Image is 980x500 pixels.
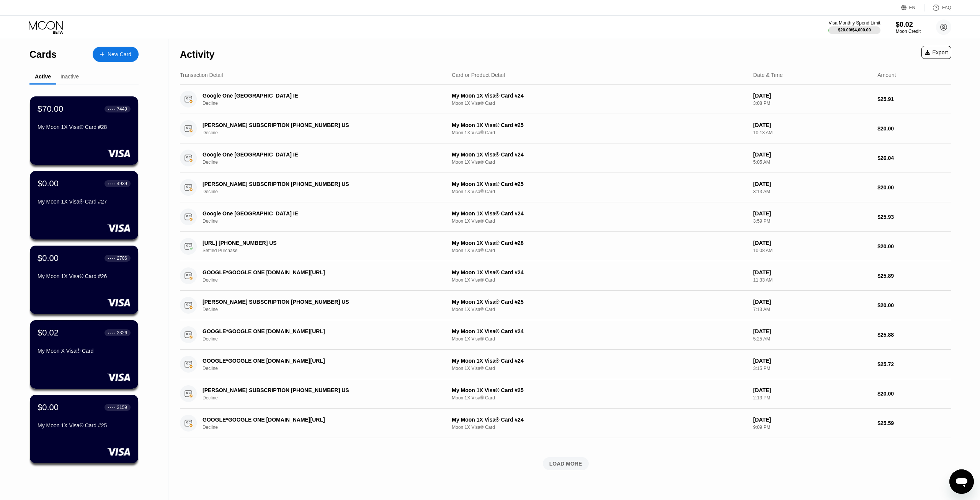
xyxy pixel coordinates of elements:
div: Moon 1X Visa® Card [452,101,747,106]
div: Moon 1X Visa® Card [452,307,747,312]
div: [DATE] [753,181,872,187]
div: Decline [203,218,442,224]
div: $25.93 [877,214,951,220]
div: My Moon 1X Visa® Card #25 [452,122,747,128]
div: [DATE] [753,151,872,158]
div: Moon 1X Visa® Card [452,425,747,430]
div: 2326 [117,330,127,336]
div: [PERSON_NAME] SUBSCRIPTION [PHONE_NUMBER] US [203,122,425,128]
div: ● ● ● ● [108,406,116,409]
div: $26.04 [877,155,951,161]
div: $25.89 [877,273,951,279]
div: Transaction Detail [180,72,223,78]
div: [DATE] [753,417,872,423]
div: My Moon 1X Visa® Card #24 [452,93,747,99]
div: Visa Monthly Spend Limit$20.00/$4,000.00 [828,20,880,34]
div: Moon 1X Visa® Card [452,189,747,194]
div: $20.00 [877,302,951,308]
div: Moon 1X Visa® Card [452,248,747,253]
div: Moon 1X Visa® Card [452,366,747,371]
div: Google One [GEOGRAPHIC_DATA] IEDeclineMy Moon 1X Visa® Card #24Moon 1X Visa® Card[DATE]3:08 PM$25.91 [180,85,951,114]
div: $25.88 [877,332,951,338]
div: [DATE] [753,240,872,246]
div: $0.00● ● ● ●4939My Moon 1X Visa® Card #27 [30,171,138,239]
div: My Moon 1X Visa® Card #25 [452,181,747,187]
div: 7449 [117,106,127,112]
div: [PERSON_NAME] SUBSCRIPTION [PHONE_NUMBER] USDeclineMy Moon 1X Visa® Card #25Moon 1X Visa® Card[DA... [180,379,951,409]
div: $25.91 [877,96,951,102]
div: Decline [203,130,442,135]
div: [PERSON_NAME] SUBSCRIPTION [PHONE_NUMBER] USDeclineMy Moon 1X Visa® Card #25Moon 1X Visa® Card[DA... [180,114,951,143]
div: $0.00 [38,402,59,412]
div: Moon 1X Visa® Card [452,160,747,165]
div: My Moon 1X Visa® Card #24 [452,269,747,275]
div: 3:08 PM [753,101,872,106]
div: $70.00● ● ● ●7449My Moon 1X Visa® Card #28 [30,96,138,165]
div: $25.72 [877,361,951,367]
div: $20.00 / $4,000.00 [838,28,871,32]
div: [DATE] [753,299,872,305]
div: $0.02Moon Credit [896,21,921,34]
div: My Moon 1X Visa® Card #25 [38,422,131,428]
div: Google One [GEOGRAPHIC_DATA] IE [203,151,425,158]
div: 10:08 AM [753,248,872,253]
div: Decline [203,336,442,342]
div: $20.00 [877,125,951,132]
div: Decline [203,307,442,312]
div: 2:13 PM [753,395,872,401]
div: Decline [203,189,442,194]
div: Export [921,46,951,59]
div: Settled Purchase [203,248,442,253]
div: FAQ [924,4,951,11]
div: [DATE] [753,210,872,217]
div: GOOGLE*GOOGLE ONE [DOMAIN_NAME][URL] [203,358,425,364]
div: [PERSON_NAME] SUBSCRIPTION [PHONE_NUMBER] USDeclineMy Moon 1X Visa® Card #25Moon 1X Visa® Card[DA... [180,173,951,202]
div: [DATE] [753,387,872,393]
div: 2706 [117,256,127,261]
div: Moon 1X Visa® Card [452,218,747,224]
div: Moon 1X Visa® Card [452,277,747,283]
div: [PERSON_NAME] SUBSCRIPTION [PHONE_NUMBER] US [203,181,425,187]
div: $25.59 [877,420,951,426]
div: Decline [203,160,442,165]
div: EN [901,4,924,11]
div: 5:25 AM [753,336,872,342]
div: Google One [GEOGRAPHIC_DATA] IEDeclineMy Moon 1X Visa® Card #24Moon 1X Visa® Card[DATE]5:05 AM$26.04 [180,143,951,173]
div: ● ● ● ● [108,108,116,110]
div: LOAD MORE [549,460,582,467]
div: $20.00 [877,184,951,191]
div: Cards [29,49,57,60]
div: Decline [203,395,442,401]
div: GOOGLE*GOOGLE ONE [DOMAIN_NAME][URL] [203,269,425,275]
div: $0.02 [38,328,59,338]
div: My Moon 1X Visa® Card #25 [452,299,747,305]
div: 9:09 PM [753,425,872,430]
div: Date & Time [753,72,783,78]
div: My Moon 1X Visa® Card #24 [452,210,747,217]
div: Decline [203,366,442,371]
div: My Moon 1X Visa® Card #24 [452,328,747,334]
div: 7:13 AM [753,307,872,312]
div: My Moon 1X Visa® Card #24 [452,358,747,364]
div: $0.00● ● ● ●3159My Moon 1X Visa® Card #25 [30,395,138,463]
div: $20.00 [877,243,951,249]
div: LOAD MORE [180,457,951,470]
div: 3:59 PM [753,218,872,224]
div: My Moon 1X Visa® Card #24 [452,151,747,158]
div: Active [35,73,51,80]
div: Activity [180,49,214,60]
div: $0.00 [38,179,59,189]
div: Decline [203,101,442,106]
div: ● ● ● ● [108,332,116,334]
div: 3:15 PM [753,366,872,371]
div: New Card [108,51,131,58]
div: ● ● ● ● [108,182,116,185]
div: GOOGLE*GOOGLE ONE [DOMAIN_NAME][URL] [203,328,425,334]
div: $0.02 [896,21,921,29]
div: 3159 [117,405,127,410]
div: [DATE] [753,358,872,364]
div: GOOGLE*GOOGLE ONE [DOMAIN_NAME][URL]DeclineMy Moon 1X Visa® Card #24Moon 1X Visa® Card[DATE]11:33... [180,261,951,291]
div: [URL] [PHONE_NUMBER] USSettled PurchaseMy Moon 1X Visa® Card #28Moon 1X Visa® Card[DATE]10:08 AM$... [180,232,951,261]
div: $20.00 [877,391,951,397]
div: My Moon X Visa® Card [38,348,131,354]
